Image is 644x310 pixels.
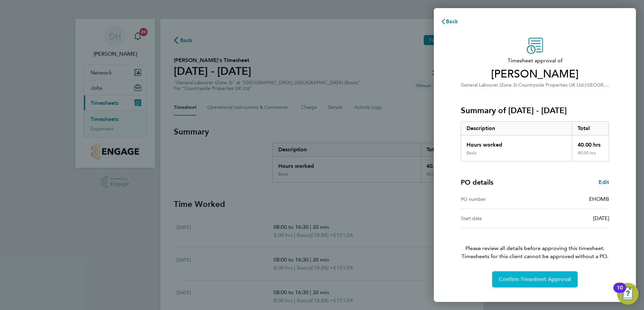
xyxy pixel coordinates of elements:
span: Timesheets for this client cannot be approved without a PO. [453,252,617,260]
span: Timesheet approval of [461,57,609,65]
a: Edit [599,178,609,186]
h3: Summary of [DATE] - [DATE] [461,105,609,116]
span: General Labourer (Zone 3) [461,82,517,88]
span: · [584,82,585,88]
div: Basic [466,150,477,156]
div: Hours worked [461,135,572,150]
div: Summary of 04 - 10 Aug 2025 [461,121,609,161]
span: Edit [599,179,609,185]
div: Total [572,122,609,135]
span: EHOMB [589,196,609,202]
div: PO number [461,195,535,203]
div: Start date [461,214,535,222]
div: [DATE] [535,214,609,222]
h4: PO details [461,178,493,187]
div: Description [461,122,572,135]
button: Back [434,15,465,28]
span: · [517,82,518,88]
span: [PERSON_NAME] [461,67,609,81]
div: 10 [617,288,623,297]
button: Confirm Timesheet Approval [492,271,578,287]
div: 40.00 hrs [572,135,609,150]
p: Please review all details before approving this timesheet. [453,228,617,260]
span: Confirm Timesheet Approval [499,276,571,283]
span: Back [446,18,458,25]
div: 40.00 hrs [572,150,609,161]
button: Open Resource Center, 10 new notifications [617,283,639,305]
span: Countryside Properties UK Ltd [518,82,584,88]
